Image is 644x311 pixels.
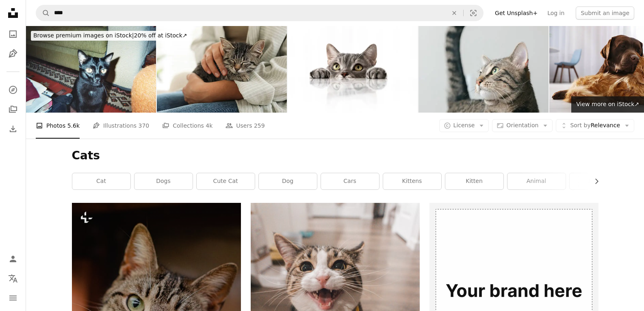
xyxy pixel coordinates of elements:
a: dogs [134,173,193,189]
span: Relevance [570,122,620,130]
span: 259 [254,121,265,130]
a: Log in / Sign up [5,251,21,267]
img: Tabby Cat - Close Up - Telephoto [418,26,549,113]
a: kitten [445,173,503,189]
span: License [453,122,475,128]
a: Browse premium images on iStock|20% off at iStock↗ [26,26,195,46]
button: Visual search [464,5,483,21]
a: dog [259,173,317,189]
a: Download History [5,121,21,137]
button: Language [5,270,21,287]
a: Users 259 [226,113,265,139]
form: Find visuals sitewide [36,5,484,21]
a: Illustrations [5,46,21,62]
a: Collections [5,101,21,117]
button: Submit an image [576,7,634,20]
span: Browse premium images on iStock | [33,32,134,39]
img: Cat leaning her hands on the marble table and licking [288,26,418,113]
span: 4k [206,121,212,130]
button: Orientation [492,119,553,132]
div: 20% off at iStock ↗ [31,31,190,41]
span: 370 [139,121,150,130]
button: License [439,119,489,132]
span: Orientation [506,122,538,128]
img: Woman with cute kitten at home, closeup [157,26,287,113]
button: Search Unsplash [36,5,50,21]
a: cars [321,173,379,189]
button: Sort byRelevance [556,119,634,132]
h1: Cats [72,148,598,163]
span: Sort by [570,122,590,128]
a: kittens [383,173,441,189]
span: View more on iStock ↗ [576,101,639,107]
a: cute cat [197,173,255,189]
a: Photos [5,26,21,42]
a: Illustrations 370 [93,113,149,139]
a: Log in [542,7,569,20]
a: cat [72,173,130,189]
img: Black cat shot on disposable camera [26,26,156,113]
a: nature [570,173,628,189]
a: View more on iStock↗ [571,96,644,113]
button: Menu [5,290,21,306]
a: Explore [5,82,21,98]
button: Clear [445,5,463,21]
a: animal [507,173,566,189]
a: Collections 4k [162,113,212,139]
button: scroll list to the right [589,173,598,189]
a: Get Unsplash+ [490,7,542,20]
